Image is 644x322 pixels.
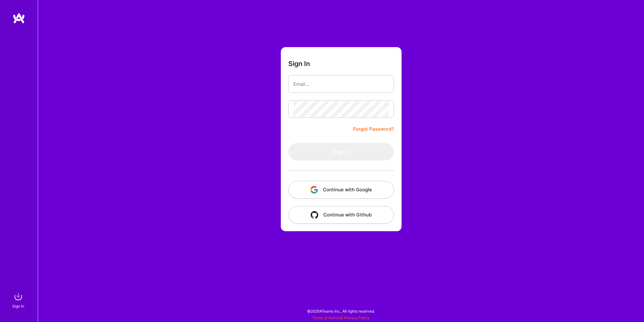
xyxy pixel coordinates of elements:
img: icon [310,186,318,194]
button: Continue with Google [288,181,394,199]
span: | [312,315,369,320]
div: © 2025 ATeams Inc., All rights reserved. [38,303,644,319]
img: sign in [12,290,25,303]
input: Email... [293,76,389,92]
a: Terms of Service [312,315,342,320]
img: icon [311,211,318,219]
a: Forgot Password? [353,125,394,133]
div: Sign In [12,303,24,309]
img: logo [13,13,25,24]
button: Sign In [288,143,394,161]
h3: Sign In [288,60,310,68]
button: Continue with Github [288,206,394,224]
a: sign inSign In [13,290,25,309]
a: Privacy Policy [344,315,369,320]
